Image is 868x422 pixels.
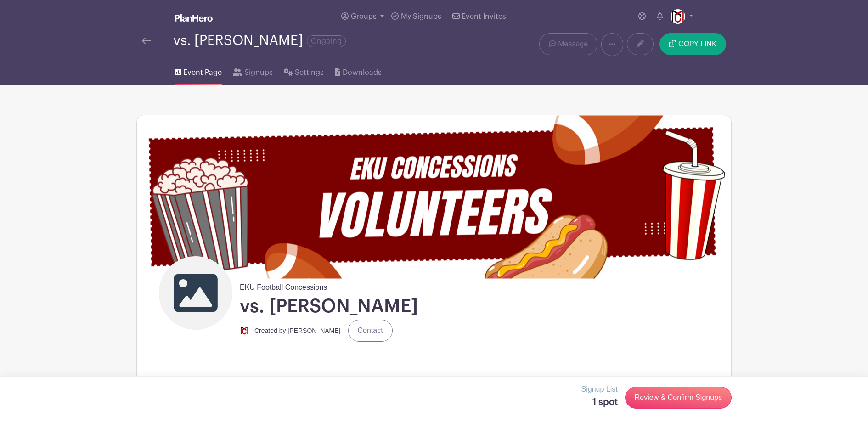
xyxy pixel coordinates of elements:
[581,384,618,395] p: Signup List
[240,295,418,318] h1: vs. [PERSON_NAME]
[240,278,327,293] span: EKU Football Concessions
[462,13,506,20] span: Event Invites
[142,38,151,44] img: back-arrow-29a5d9b10d5bd6ae65dc969a981735edf675c4d7a1fe02e03b50dbd4ba3cdb55.svg
[351,13,377,20] span: Groups
[558,39,588,50] span: Message
[233,56,272,85] a: Signups
[173,33,346,48] div: vs. [PERSON_NAME]
[335,56,381,85] a: Downloads
[539,33,597,55] a: Message
[183,67,222,78] span: Event Page
[240,326,249,335] img: cropped-cropped-8SdNnWwj_400x400%20(1).jpg
[659,33,726,55] button: COPY LINK
[343,67,382,78] span: Downloads
[175,14,213,22] img: logo_white-6c42ec7e38ccf1d336a20a19083b03d10ae64f83f12c07503d8b9e83406b4c7d.svg
[137,115,731,278] img: event_banner_9293.png
[625,387,732,409] a: Review & Confirm Signups
[671,9,685,24] img: cropped-cropped-8SdNnWwj_400x400%20(1).jpg
[295,67,324,78] span: Settings
[307,35,346,47] span: Ongoing
[678,40,716,48] span: COPY LINK
[401,13,441,20] span: My Signups
[581,397,618,408] h5: 1 spot
[348,320,393,342] a: Contact
[284,56,324,85] a: Settings
[254,327,341,334] small: Created by [PERSON_NAME]
[175,56,222,85] a: Event Page
[244,67,273,78] span: Signups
